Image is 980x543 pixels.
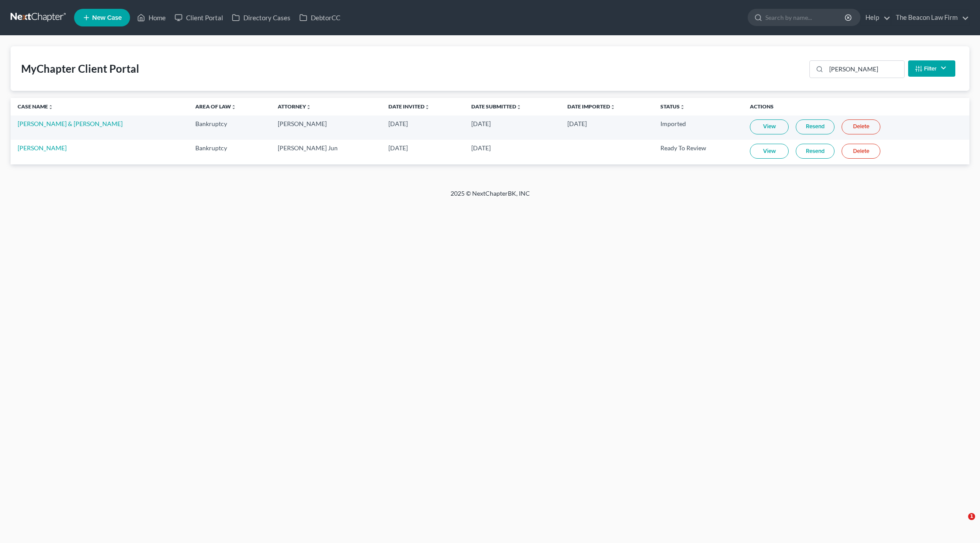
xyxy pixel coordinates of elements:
[680,104,685,110] i: unfold_more
[842,144,880,159] a: Delete
[750,144,789,159] a: View
[188,140,271,164] td: Bankruptcy
[653,140,743,164] td: Ready To Review
[133,10,170,26] a: Home
[826,61,904,78] input: Search...
[271,140,381,164] td: [PERSON_NAME] Jun
[425,104,430,110] i: unfold_more
[750,119,789,134] a: View
[796,144,835,159] a: Resend
[48,104,53,110] i: unfold_more
[295,10,345,26] a: DebtorCC
[388,120,408,127] span: [DATE]
[765,9,846,26] input: Search by name...
[170,10,227,26] a: Client Portal
[188,115,271,140] td: Bankruptcy
[18,144,67,152] a: [PERSON_NAME]
[968,513,975,520] span: 1
[388,144,408,152] span: [DATE]
[471,103,522,110] a: Date Submittedunfold_more
[92,15,122,21] span: New Case
[18,120,123,127] a: [PERSON_NAME] & [PERSON_NAME]
[231,104,236,110] i: unfold_more
[660,103,685,110] a: Statusunfold_more
[18,103,53,110] a: Case Nameunfold_more
[610,104,615,110] i: unfold_more
[653,115,743,140] td: Imported
[227,10,295,26] a: Directory Cases
[516,104,522,110] i: unfold_more
[861,10,891,26] a: Help
[743,98,969,115] th: Actions
[950,513,971,534] iframe: Intercom live chat
[891,10,969,26] a: The Beacon Law Firm
[796,119,835,134] a: Resend
[239,189,742,205] div: 2025 © NextChapterBK, INC
[388,103,430,110] a: Date Invitedunfold_more
[908,60,955,77] button: Filter
[21,62,139,76] div: MyChapter Client Portal
[195,103,236,110] a: Area of Lawunfold_more
[271,115,381,140] td: [PERSON_NAME]
[567,120,587,127] span: [DATE]
[567,103,615,110] a: Date Importedunfold_more
[471,144,491,152] span: [DATE]
[278,103,311,110] a: Attorneyunfold_more
[306,104,311,110] i: unfold_more
[842,119,880,134] a: Delete
[471,120,491,127] span: [DATE]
